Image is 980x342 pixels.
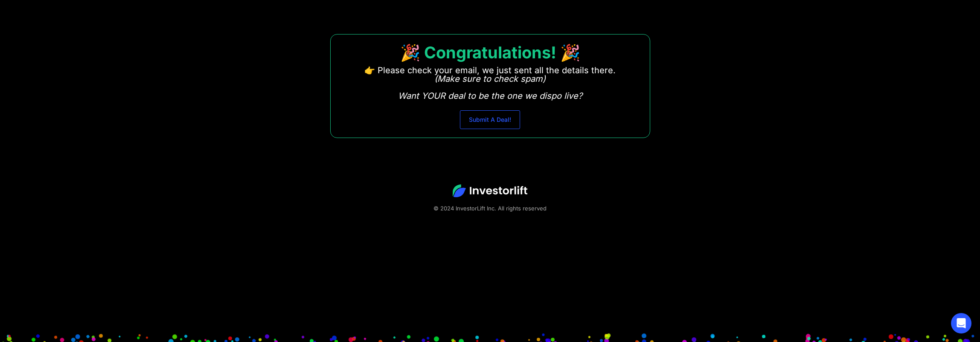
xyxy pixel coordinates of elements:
a: Submit A Deal! [460,110,520,129]
strong: 🎉 Congratulations! 🎉 [400,43,580,62]
em: (Make sure to check spam) Want YOUR deal to be the one we dispo live? [398,74,582,101]
p: 👉 Please check your email, we just sent all the details there. ‍ [364,66,616,100]
div: © 2024 InvestorLift Inc. All rights reserved [30,204,950,213]
div: Open Intercom Messenger [951,313,971,333]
